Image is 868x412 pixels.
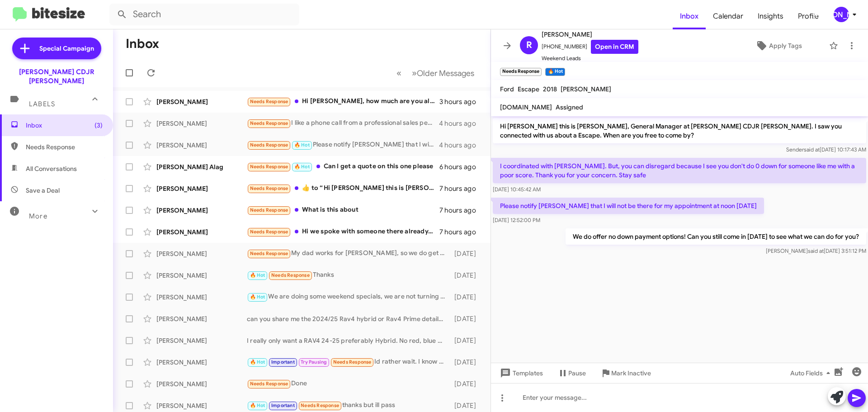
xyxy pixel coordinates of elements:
a: Calendar [706,3,750,29]
span: Needs Response [26,142,103,152]
div: [DATE] [450,336,483,345]
span: [DOMAIN_NAME] [500,103,552,111]
span: Labels [29,100,55,108]
span: Special Campaign [39,44,94,53]
button: [PERSON_NAME] [826,7,858,22]
div: Thanks [247,270,450,280]
div: [PERSON_NAME] [156,293,247,302]
nav: Page navigation example [392,64,480,82]
div: [DATE] [450,293,483,302]
span: 2018 [543,85,557,93]
span: [PERSON_NAME] [561,85,611,93]
span: Inbox [26,121,103,130]
span: Needs Response [333,359,372,365]
button: Apply Tags [732,38,825,54]
input: Search [109,4,299,25]
span: Try Pausing [301,359,327,365]
button: Templates [491,365,550,381]
div: [PERSON_NAME] [156,358,247,367]
div: [PERSON_NAME] Alag [156,162,247,171]
span: Needs Response [250,120,288,126]
div: 7 hours ago [439,184,483,193]
p: Hi [PERSON_NAME] this is [PERSON_NAME], General Manager at [PERSON_NAME] CDJR [PERSON_NAME]. I sa... [493,118,866,143]
div: [DATE] [450,249,483,258]
span: Mark Inactive [611,365,651,381]
div: [PERSON_NAME] [156,119,247,128]
span: All Conversations [26,164,77,173]
div: [DATE] [450,358,483,367]
span: More [29,212,47,220]
div: thanks but ill pass [247,400,450,411]
div: [DATE] [450,314,483,323]
h1: Inbox [126,37,159,51]
div: 7 hours ago [439,227,483,237]
span: Needs Response [250,99,288,104]
div: Done [247,379,450,389]
span: Assigned [556,103,583,111]
div: What is this about [247,205,439,215]
a: Inbox [673,3,706,29]
a: Open in CRM [591,40,638,54]
span: 🔥 Hot [250,272,265,278]
span: Needs Response [250,207,288,213]
span: said at [804,146,820,153]
span: Escape [518,85,539,93]
div: My dad works for [PERSON_NAME], so we do get an employee discount if that makes any difference. [247,248,450,259]
span: Needs Response [271,272,310,278]
span: » [412,67,417,79]
span: 🔥 Hot [294,142,310,148]
small: 🔥 Hot [545,68,565,76]
span: 🔥 Hot [294,164,310,170]
span: [PERSON_NAME] [542,29,638,40]
span: [DATE] 10:45:42 AM [493,186,541,193]
div: 4 hours ago [439,141,483,150]
span: R [526,38,532,52]
span: 🔥 Hot [250,403,265,408]
span: Needs Response [250,185,288,191]
div: [DATE] [450,271,483,280]
span: Important [271,359,295,365]
div: [PERSON_NAME] [156,141,247,150]
div: Please notify [PERSON_NAME] that I will not be there for my appointment at noon [DATE] [247,140,439,150]
span: Apply Tags [769,38,802,54]
button: Pause [550,365,593,381]
span: « [396,67,401,79]
div: [PERSON_NAME] [834,7,849,22]
div: 7 hours ago [439,206,483,215]
div: Can I get a quote on this one please [247,161,439,172]
small: Needs Response [500,68,542,76]
span: Ford [500,85,514,93]
div: ​👍​ to “ Hi [PERSON_NAME] this is [PERSON_NAME], General Manager at [PERSON_NAME] CDJR [PERSON_NA... [247,183,439,194]
span: (3) [94,121,103,130]
span: Needs Response [250,381,288,387]
div: Id rather wait. I know what I want and am not going to settle. Thank you though. Ill reach out ar... [247,357,450,367]
span: Save a Deal [26,186,60,195]
div: I like a phone call from a professional sales person.That's been in the business for a while. May... [247,118,439,128]
button: Auto Fields [783,365,841,381]
div: [PERSON_NAME] [156,401,247,410]
div: Hi we spoke with someone there already. We were looking at Buicks not jeeps but for some reason t... [247,227,439,237]
a: Insights [750,3,791,29]
span: [PERSON_NAME] [DATE] 3:51:12 PM [766,247,866,254]
span: Pause [568,365,586,381]
div: Hi [PERSON_NAME], how much are you all asking for the used red Jeep wrangler on your lot? [247,96,439,107]
span: Weekend Leads [542,54,638,63]
span: Templates [498,365,543,381]
span: Sender [DATE] 10:17:43 AM [786,146,866,153]
div: [PERSON_NAME] [156,314,247,323]
div: [PERSON_NAME] [156,271,247,280]
div: [PERSON_NAME] [156,379,247,388]
span: Auto Fields [790,365,834,381]
span: Needs Response [250,164,288,170]
a: Profile [791,3,826,29]
div: 6 hours ago [439,162,483,171]
div: 3 hours ago [439,97,483,106]
span: Needs Response [250,229,288,235]
span: said at [808,247,824,254]
span: 🔥 Hot [250,294,265,300]
button: Previous [391,64,407,82]
div: [DATE] [450,379,483,388]
span: [PHONE_NUMBER] [542,40,638,54]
